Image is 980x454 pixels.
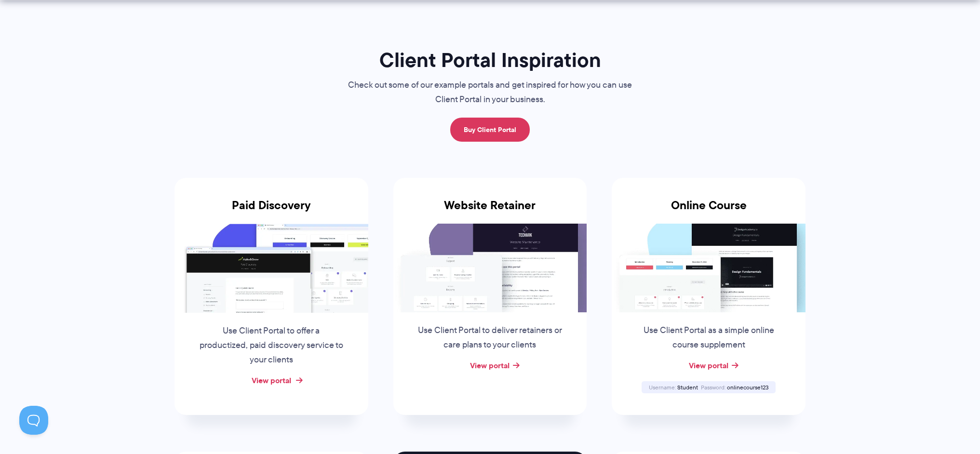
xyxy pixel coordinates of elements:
[612,199,805,224] h3: Online Course
[701,383,725,391] span: Password
[416,323,563,352] p: Use Client Portal to deliver retainers or care plans to your clients
[635,323,782,352] p: Use Client Portal as a simple online course supplement
[198,324,345,367] p: Use Client Portal to offer a productized, paid discovery service to your clients
[19,406,48,435] iframe: Toggle Customer Support
[470,360,510,371] a: View portal
[252,374,291,386] a: View portal
[329,47,652,73] h1: Client Portal Inspiration
[689,360,728,371] a: View portal
[329,78,652,107] p: Check out some of our example portals and get inspired for how you can use Client Portal in your ...
[649,383,676,391] span: Username
[393,199,587,224] h3: Website Retainer
[727,383,768,391] span: onlinecourse123
[677,383,698,391] span: Student
[175,199,368,224] h3: Paid Discovery
[450,118,530,142] a: Buy Client Portal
